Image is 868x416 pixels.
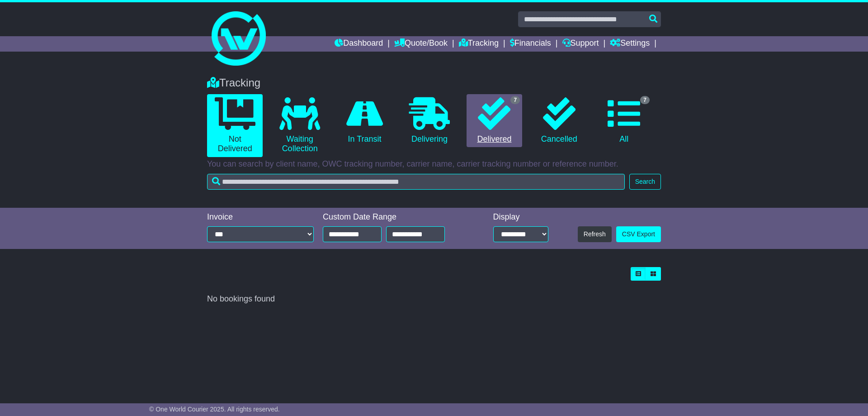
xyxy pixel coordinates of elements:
[335,36,383,52] a: Dashboard
[203,77,665,90] div: Tracking
[578,226,612,242] button: Refresh
[610,36,650,52] a: Settings
[207,159,661,169] p: You can search by client name, OWC tracking number, carrier name, carrier tracking number or refe...
[394,36,448,52] a: Quote/Book
[531,94,587,148] a: Cancelled
[207,94,263,157] a: Not Delivered
[467,94,522,148] a: 7 Delivered
[459,36,499,52] a: Tracking
[562,36,599,52] a: Support
[596,94,652,148] a: 7 All
[629,174,661,190] button: Search
[401,94,457,148] a: Delivering
[510,96,520,104] span: 7
[207,294,661,304] div: No bookings found
[493,212,548,222] div: Display
[149,406,280,413] span: © One World Courier 2025. All rights reserved.
[337,94,392,148] a: In Transit
[616,226,661,242] a: CSV Export
[323,212,468,222] div: Custom Date Range
[510,36,551,52] a: Financials
[272,94,327,157] a: Waiting Collection
[207,212,314,222] div: Invoice
[640,96,650,104] span: 7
